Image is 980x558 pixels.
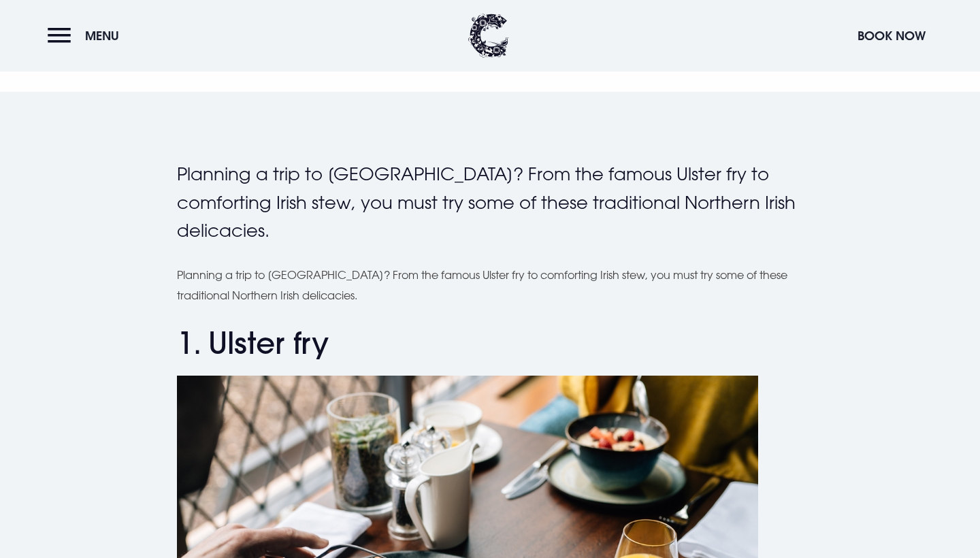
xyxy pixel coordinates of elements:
button: Book Now [851,21,932,50]
span: Menu [85,28,119,44]
img: Clandeboye Lodge [468,14,509,58]
p: Planning a trip to [GEOGRAPHIC_DATA]? From the famous Ulster fry to comforting Irish stew, you mu... [177,265,803,306]
h2: 1. Ulster fry [177,325,803,361]
p: Planning a trip to [GEOGRAPHIC_DATA]? From the famous Ulster fry to comforting Irish stew, you mu... [177,160,803,245]
button: Menu [48,21,126,50]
